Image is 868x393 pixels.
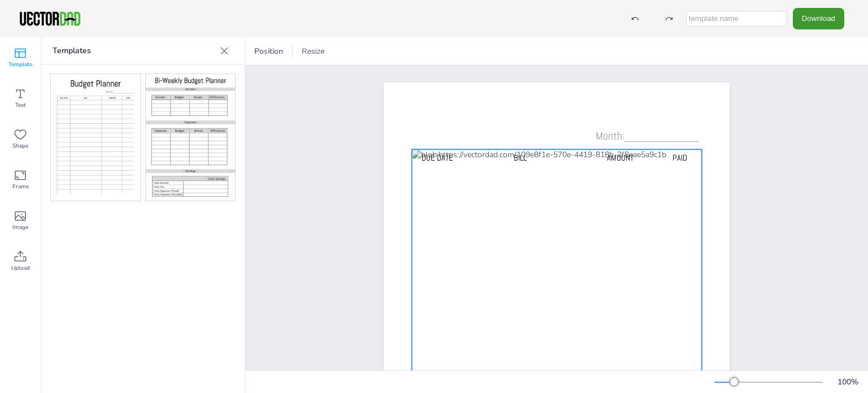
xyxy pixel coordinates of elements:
[596,128,699,143] span: Month:____________
[51,74,140,201] img: bp1.jpg
[607,153,633,163] span: AMOUNT
[12,182,29,191] span: Frame
[514,153,527,163] span: BILL
[793,8,844,29] button: Download
[422,153,453,163] span: Due Date
[252,46,285,57] span: Position
[146,74,235,201] img: bwbp1.jpg
[297,42,329,61] button: Resize
[8,60,32,69] span: Template
[834,377,861,387] div: 100 %
[686,11,787,27] input: template name
[12,223,28,232] span: Image
[11,264,30,273] span: Upload
[18,10,82,27] img: VectorDad-1.png
[12,141,28,150] span: Shape
[15,101,26,110] span: Text
[53,37,215,64] p: Templates
[672,153,687,163] span: PAID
